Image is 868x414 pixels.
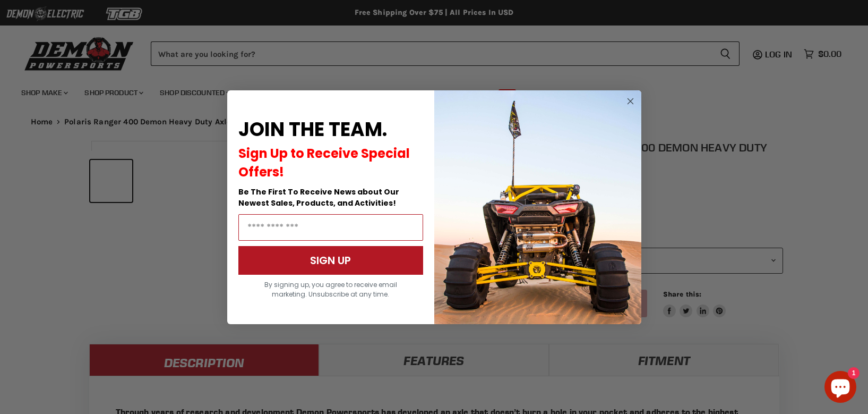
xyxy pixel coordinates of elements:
button: Close dialog [624,95,637,108]
span: By signing up, you agree to receive email marketing. Unsubscribe at any time. [264,280,397,299]
button: SIGN UP [238,246,423,275]
span: Sign Up to Receive Special Offers! [238,145,410,181]
span: JOIN THE TEAM. [238,116,387,143]
input: Email Address [238,214,423,241]
img: a9095488-b6e7-41ba-879d-588abfab540b.jpeg [434,90,641,324]
inbox-online-store-chat: Shopify online store chat [821,371,860,405]
span: Be The First To Receive News about Our Newest Sales, Products, and Activities! [238,187,399,208]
